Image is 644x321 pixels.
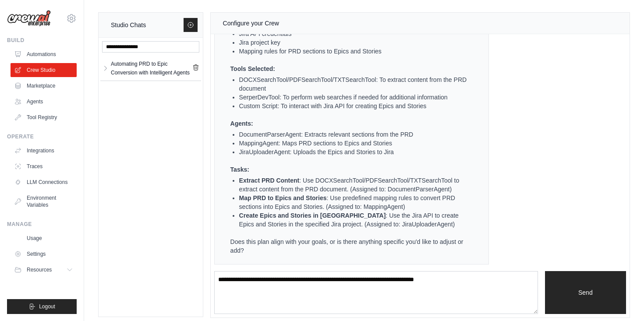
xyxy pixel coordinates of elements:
[239,102,471,110] li: Custom Script: To interact with Jira API for creating Epics and Stories
[239,211,471,229] li: : Use the Jira API to create Epics and Stories in the specified Jira project. (Assigned to: JiraU...
[11,144,77,158] a: Integrations
[239,38,471,47] li: Jira project key
[11,79,77,93] a: Marketplace
[27,266,52,273] span: Resources
[239,148,471,156] li: JiraUploaderAgent: Uploads the Epics and Stories to Jira
[109,60,192,77] a: Automating PRD to Epic Conversion with Intelligent Agents
[11,247,77,261] a: Settings
[111,20,146,30] div: Studio Chats
[11,231,77,245] a: Usage
[39,303,55,310] span: Logout
[239,75,471,93] li: DOCXSearchTool/PDFSearchTool/TXTSearchTool: To extract content from the PRD document
[11,263,77,277] button: Resources
[239,177,300,184] strong: Extract PRD Content
[239,194,471,211] li: : Use predefined mapping rules to convert PRD sections into Epics and Stories. (Assigned to: Mapp...
[111,60,192,77] div: Automating PRD to Epic Conversion with Intelligent Agents
[7,37,77,44] div: Build
[7,299,77,314] button: Logout
[7,133,77,140] div: Operate
[545,271,626,314] button: Send
[11,175,77,189] a: LLM Connections
[7,221,77,228] div: Manage
[239,194,327,201] strong: Map PRD to Epics and Stories
[223,18,279,28] div: Configure your Crew
[239,47,471,56] li: Mapping rules for PRD sections to Epics and Stories
[11,95,77,109] a: Agents
[11,47,77,61] a: Automations
[239,212,386,219] strong: Create Epics and Stories in [GEOGRAPHIC_DATA]
[11,191,77,212] a: Environment Variables
[11,63,77,77] a: Crew Studio
[7,10,51,27] img: Logo
[11,159,77,173] a: Traces
[239,93,471,102] li: SerperDevTool: To perform web searches if needed for additional information
[11,110,77,124] a: Tool Registry
[239,176,471,194] li: : Use DOCXSearchTool/PDFSearchTool/TXTSearchTool to extract content from the PRD document. (Assig...
[230,65,275,72] strong: Tools Selected:
[239,130,471,139] li: DocumentParserAgent: Extracts relevant sections from the PRD
[230,237,471,255] p: Does this plan align with your goals, or is there anything specific you'd like to adjust or add?
[230,166,249,173] strong: Tasks:
[230,120,253,127] strong: Agents:
[239,139,471,148] li: MappingAgent: Maps PRD sections to Epics and Stories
